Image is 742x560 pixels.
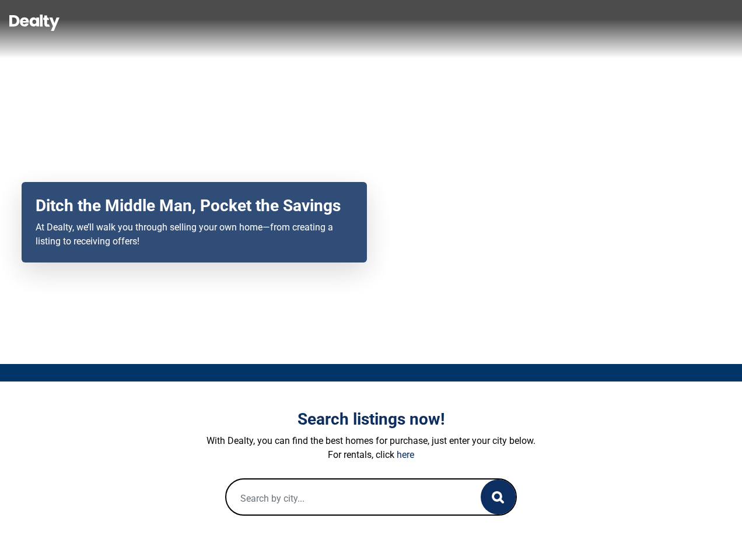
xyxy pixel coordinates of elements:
h2: Ditch the Middle Man, Pocket the Savings [36,196,353,216]
input: Search by city... [226,480,457,517]
p: At Dealty, we’ll walk you through selling your own home—from creating a listing to receiving offers! [36,220,353,249]
img: Dealty - Buy, Sell & Rent Homes [9,15,60,31]
iframe: Intercom live chat [702,520,730,548]
p: For rentals, click [47,448,695,462]
a: here [397,449,414,460]
h3: Search listings now! [47,409,695,429]
p: With Dealty, you can find the best homes for purchase, just enter your city below. [47,434,695,448]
